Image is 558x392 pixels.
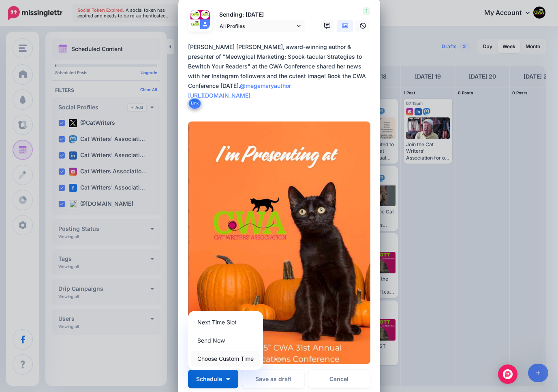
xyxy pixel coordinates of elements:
div: Schedule [188,311,263,370]
a: Cancel [308,370,370,388]
img: user_default_image.png [200,19,210,29]
img: 45698106_333706100514846_7785613158785220608_n-bsa140427.jpg [200,10,210,19]
span: All Profiles [220,22,295,30]
span: 1 [363,7,370,15]
span: Schedule [196,376,222,382]
div: Open Intercom Messenger [498,364,517,384]
img: 1qlX9Brh-74720.jpg [190,10,200,19]
img: ffae8dcf99b1d535-87638.png [190,19,200,29]
button: Schedule [188,370,238,388]
button: Save as draft [242,370,304,388]
a: Next Time Slot [191,314,260,330]
a: All Profiles [216,20,305,32]
p: Sending: [DATE] [216,10,305,19]
a: Send Now [191,332,260,348]
img: arrow-down-white.png [226,378,230,380]
img: TIG3R4GUMCBO9U3KM92JYXA38J8HPEKS.jpg [188,121,370,364]
a: Choose Custom Time [191,351,260,366]
button: Link [188,97,201,109]
div: [PERSON_NAME] [PERSON_NAME], award-winning author & presenter of "Meowgical Marketing: Spook-tacu... [188,42,374,100]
